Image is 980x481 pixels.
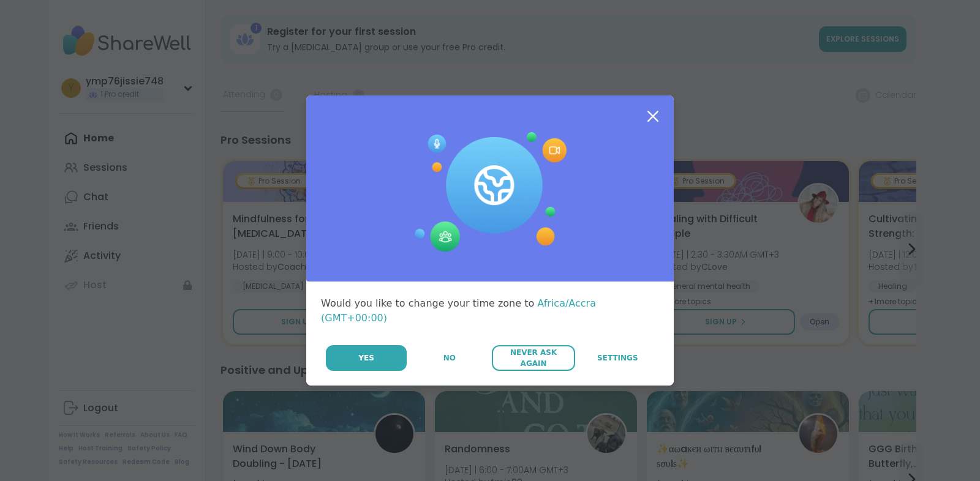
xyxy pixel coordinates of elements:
button: Never Ask Again [492,345,575,371]
button: Yes [326,345,407,371]
button: No [408,345,491,371]
span: Africa/Accra (GMT+00:00) [321,297,596,324]
span: No [443,352,456,364]
span: Never Ask Again [498,347,568,369]
span: Yes [358,352,374,364]
img: Session Experience [413,132,567,252]
span: Settings [597,352,638,364]
div: Would you like to change your time zone to [321,296,659,326]
a: Settings [576,345,659,371]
